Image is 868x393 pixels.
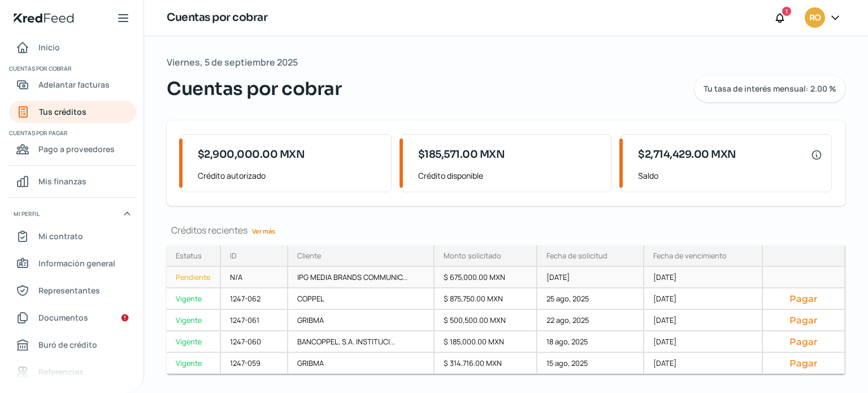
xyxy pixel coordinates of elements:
[9,36,136,59] a: Inicio
[435,267,537,288] div: $ 675,000.00 MXN
[772,293,835,304] button: Pagar
[785,6,788,16] span: 1
[537,267,644,288] div: [DATE]
[221,310,288,331] div: 1247-061
[537,331,644,353] div: 18 ago, 2025
[221,288,288,310] div: 1247-062
[297,251,321,261] div: Cliente
[221,331,288,353] div: 1247-060
[288,310,435,331] div: GRIBMA
[14,209,40,219] span: Mi perfil
[435,331,537,353] div: $ 185,000.00 MXN
[221,267,288,288] div: N/A
[288,331,435,353] div: BANCOPPEL, S.A. INSTITUCI...
[644,288,763,310] div: [DATE]
[9,252,136,275] a: Información general
[418,169,602,183] span: Crédito disponible
[638,147,736,162] span: $2,714,429.00 MXN
[38,338,97,352] span: Buró de crédito
[644,267,763,288] div: [DATE]
[644,310,763,331] div: [DATE]
[435,353,537,374] div: $ 314,716.00 MXN
[537,310,644,331] div: 22 ago, 2025
[772,314,835,326] button: Pagar
[444,251,501,261] div: Monto solicitado
[176,251,202,261] div: Estatus
[38,142,115,156] span: Pago a proveedores
[9,101,136,123] a: Tus créditos
[38,283,100,297] span: Representantes
[38,229,83,243] span: Mi contrato
[288,288,435,310] div: COPPEL
[167,54,298,71] span: Viernes, 5 de septiembre 2025
[167,310,221,331] a: Vigente
[167,224,845,236] div: Créditos recientes
[809,11,821,25] span: RO
[38,40,60,54] span: Inicio
[9,279,136,302] a: Representantes
[167,353,221,374] a: Vigente
[38,174,86,188] span: Mis finanzas
[9,334,136,356] a: Buró de crédito
[38,310,88,325] span: Documentos
[546,251,607,261] div: Fecha de solicitud
[9,128,134,138] span: Cuentas por pagar
[418,147,505,162] span: $185,571.00 MXN
[638,169,822,183] span: Saldo
[704,85,836,93] span: Tu tasa de interés mensual: 2.00 %
[537,353,644,374] div: 15 ago, 2025
[288,267,435,288] div: IPG MEDIA BRANDS COMMUNIC...
[167,267,221,288] a: Pendiente
[9,361,136,383] a: Referencias
[9,306,136,329] a: Documentos
[772,357,835,369] button: Pagar
[435,288,537,310] div: $ 875,750.00 MXN
[435,310,537,331] div: $ 500,500.00 MXN
[38,365,84,379] span: Referencias
[198,147,305,162] span: $2,900,000.00 MXN
[167,288,221,310] a: Vigente
[288,353,435,374] div: GRIBMA
[9,63,134,74] span: Cuentas por cobrar
[167,10,267,26] h1: Cuentas por cobrar
[9,170,136,193] a: Mis finanzas
[167,75,341,102] span: Cuentas por cobrar
[537,288,644,310] div: 25 ago, 2025
[9,225,136,248] a: Mi contrato
[167,331,221,353] a: Vigente
[230,251,237,261] div: ID
[198,169,382,183] span: Crédito autorizado
[221,353,288,374] div: 1247-059
[38,77,110,92] span: Adelantar facturas
[39,105,86,119] span: Tus créditos
[38,256,115,270] span: Información general
[653,251,727,261] div: Fecha de vencimiento
[248,222,280,240] a: Ver más
[9,74,136,96] a: Adelantar facturas
[772,336,835,347] button: Pagar
[644,353,763,374] div: [DATE]
[9,138,136,161] a: Pago a proveedores
[644,331,763,353] div: [DATE]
